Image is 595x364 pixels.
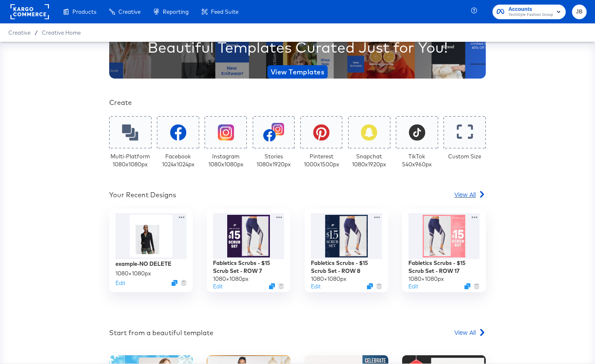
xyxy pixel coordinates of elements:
[31,29,42,36] span: /
[72,8,96,15] span: Products
[172,280,177,286] svg: Duplicate
[213,259,284,275] div: Fabletics Scrubs - $15 Scrub Set - ROW 7
[352,153,386,168] div: Snapchat 1080 x 1920 px
[109,328,213,338] div: Start from a beautiful template
[256,153,291,168] div: Stories 1080 x 1920 px
[267,65,328,79] button: View Templates
[207,209,290,292] div: Fabletics Scrubs - $15 Scrub Set - ROW 71080×1080pxEditDuplicate
[304,153,339,168] div: Pinterest 1000 x 1500 px
[454,328,476,336] span: View All
[575,7,583,17] span: JB
[115,270,151,277] div: 1080 × 1080 px
[213,283,223,290] button: Edit
[454,328,486,340] a: View All
[408,275,444,283] div: 1080 × 1080 px
[311,275,346,283] div: 1080 × 1080 px
[42,29,81,36] a: Creative Home
[408,259,480,275] div: Fabletics Scrubs - $15 Scrub Set - ROW 17
[508,12,553,18] span: TechStyle Fashion Group
[464,283,470,289] svg: Duplicate
[311,283,321,290] button: Edit
[8,29,31,36] span: Creative
[311,259,382,275] div: Fabletics Scrubs - $15 Scrub Set - ROW 8
[402,209,486,292] div: Fabletics Scrubs - $15 Scrub Set - ROW 171080×1080pxEditDuplicate
[269,283,275,289] svg: Duplicate
[109,98,486,107] div: Create
[115,260,172,268] div: example-NO DELETE
[402,153,432,168] div: TikTok 540 x 960 px
[213,275,249,283] div: 1080 × 1080 px
[115,279,125,287] button: Edit
[367,283,373,289] svg: Duplicate
[162,153,195,168] div: Facebook 1024 x 1024 px
[408,283,418,290] button: Edit
[109,190,176,200] div: Your Recent Designs
[211,8,239,15] span: Feed Suite
[448,153,481,160] div: Custom Size
[109,209,193,292] div: example-NO DELETE1080×1080pxEditDuplicate
[163,8,189,15] span: Reporting
[454,190,486,202] a: View All
[454,190,476,199] span: View All
[305,209,388,292] div: Fabletics Scrubs - $15 Scrub Set - ROW 81080×1080pxEditDuplicate
[110,153,150,168] div: Multi-Platform 1080 x 1080 px
[492,5,566,19] button: AccountsTechStyle Fashion Group
[148,37,448,58] div: Beautiful Templates Curated Just for You!
[208,153,244,168] div: Instagram 1080 x 1080 px
[572,5,587,19] button: JB
[271,66,324,78] span: View Templates
[118,8,141,15] span: Creative
[508,5,553,14] span: Accounts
